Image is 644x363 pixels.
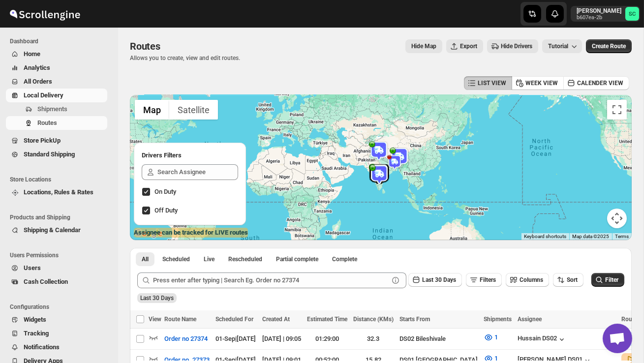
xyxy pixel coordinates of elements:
span: 01-Sep | [DATE] [215,335,256,342]
button: All routes [136,252,154,266]
button: 1 [478,330,504,345]
button: Tracking [6,327,107,340]
button: Keyboard shortcuts [524,233,566,240]
a: Terms (opens in new tab) [615,234,629,239]
button: Show satellite imagery [169,100,218,120]
span: Rescheduled [228,255,262,263]
span: Sort [567,276,578,283]
input: Search Assignee [157,164,238,180]
span: Filters [480,276,496,283]
span: Assignee [518,316,542,323]
span: View [149,316,161,323]
span: Notifications [24,343,60,351]
span: Shipments [37,105,67,113]
button: Create Route [586,39,632,53]
span: Analytics [24,64,50,71]
button: Analytics [6,61,107,75]
span: Routes [130,40,160,52]
span: Widgets [24,316,46,323]
span: Standard Shipping [24,151,75,158]
span: Store PickUp [24,137,61,144]
span: All [142,255,149,263]
button: Notifications [6,340,107,354]
span: Distance (KMs) [353,316,394,323]
span: Partial complete [276,255,318,263]
div: 32.3 [353,334,394,344]
input: Press enter after typing | Search Eg. Order no 27374 [153,272,389,288]
button: LIST VIEW [464,76,512,90]
span: Export [460,42,477,50]
span: Home [24,50,40,58]
img: ScrollEngine [8,1,82,26]
span: Hide Map [411,42,436,50]
span: WEEK VIEW [525,79,558,87]
span: CALENDER VIEW [577,79,623,87]
span: LIST VIEW [478,79,506,87]
span: Created At [262,316,290,323]
span: Sanjay chetri [625,7,639,21]
span: Order no 27374 [164,334,208,344]
span: Scheduled [162,255,190,263]
span: Live [204,255,215,263]
button: Sort [553,273,583,287]
div: 01:29:00 [307,334,347,344]
button: Hide Drivers [487,39,538,53]
a: Open this area in Google Maps (opens a new window) [132,227,165,240]
button: Filter [591,273,624,287]
span: Dashboard [10,37,111,45]
span: Products and Shipping [10,213,111,221]
button: Hussain DS02 [518,334,567,344]
span: Off Duty [154,207,178,214]
button: Cash Collection [6,275,107,289]
span: All Orders [24,78,52,85]
span: Route Name [164,316,196,323]
button: Columns [506,273,549,287]
img: Google [132,227,165,240]
span: 1 [494,355,498,362]
span: Hide Drivers [501,42,532,50]
button: Toggle fullscreen view [607,100,627,120]
span: Complete [332,255,357,263]
a: Open chat [603,324,632,353]
button: Export [446,39,483,53]
span: Locations, Rules & Rates [24,188,93,196]
button: User menu [571,6,640,22]
span: Store Locations [10,176,111,183]
span: Users Permissions [10,251,111,259]
span: Configurations [10,303,111,311]
button: Map camera controls [607,209,627,228]
label: Assignee can be tracked for LIVE routes [134,228,248,238]
button: Routes [6,116,107,130]
button: Locations, Rules & Rates [6,185,107,199]
span: Local Delivery [24,91,63,99]
button: Map action label [405,39,442,53]
p: [PERSON_NAME] [577,7,621,15]
text: SC [629,11,636,17]
button: Shipping & Calendar [6,223,107,237]
span: Tutorial [548,43,568,50]
p: b607ea-2b [577,15,621,21]
span: 1 [494,333,498,341]
span: Columns [520,276,543,283]
span: Users [24,264,41,272]
button: Shipments [6,102,107,116]
button: Order no 27374 [158,331,214,347]
button: Show street map [135,100,169,120]
span: Shipping & Calendar [24,226,81,234]
span: Scheduled For [215,316,253,323]
span: Routes [37,119,57,126]
span: Map data ©2025 [572,234,609,239]
span: On Duty [154,188,176,195]
button: Tutorial [542,39,582,53]
button: Filters [466,273,502,287]
span: Last 30 Days [140,295,174,302]
button: WEEK VIEW [512,76,564,90]
span: Filter [605,276,618,283]
button: Last 30 Days [408,273,462,287]
p: Allows you to create, view and edit routes. [130,54,240,62]
span: Tracking [24,330,49,337]
span: Estimated Time [307,316,347,323]
span: Starts From [399,316,430,323]
span: Shipments [484,316,512,323]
